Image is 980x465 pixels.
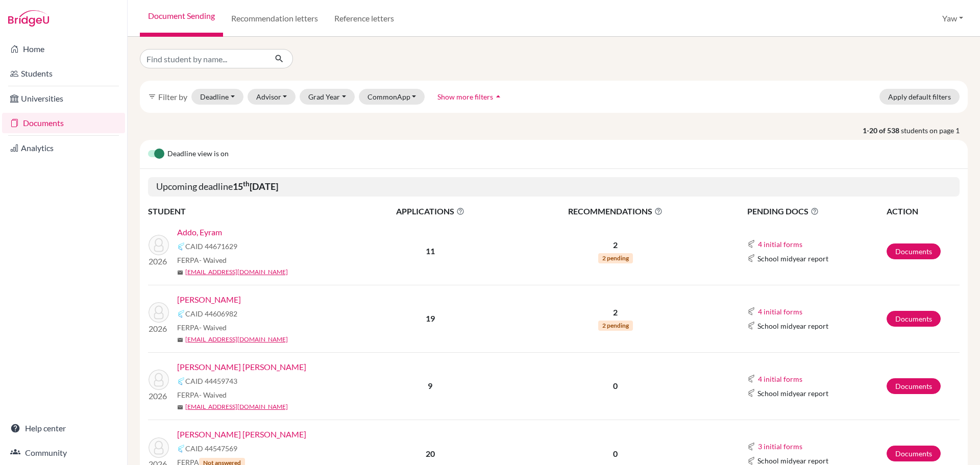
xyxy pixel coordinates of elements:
[887,378,941,394] a: Documents
[177,226,222,238] a: Addo, Eyram
[185,443,237,454] span: CAID 44547569
[747,307,755,315] img: Common App logo
[886,205,960,218] th: ACTION
[149,302,169,323] img: JEBEILE ASANTE, JAD
[177,377,185,385] img: Common App logo
[248,89,296,105] button: Advisor
[149,323,169,335] p: 2026
[2,39,125,59] a: Home
[158,92,187,102] span: Filter by
[185,267,288,277] a: [EMAIL_ADDRESS][DOMAIN_NAME]
[177,255,227,265] span: FERPA
[177,322,227,333] span: FERPA
[185,308,237,319] span: CAID 44606982
[8,10,49,27] img: Bridge-U
[887,311,941,327] a: Documents
[747,389,755,397] img: Common App logo
[747,322,755,330] img: Common App logo
[598,253,633,263] span: 2 pending
[233,181,278,192] b: 15 [DATE]
[359,89,425,105] button: CommonApp
[149,255,169,267] p: 2026
[149,370,169,390] img: Lasisi, Nana Kofi Boahen
[149,437,169,458] img: Sampong, Nana Kwabena Ofosu
[887,446,941,461] a: Documents
[863,125,901,136] strong: 1-20 of 538
[177,445,185,453] img: Common App logo
[426,246,435,256] b: 11
[428,381,432,390] b: 9
[437,92,493,101] span: Show more filters
[426,449,435,458] b: 20
[2,418,125,438] a: Help center
[177,404,183,410] span: mail
[185,376,237,386] span: CAID 44459743
[879,89,960,105] button: Apply default filters
[747,443,755,451] img: Common App logo
[148,205,352,218] th: STUDENT
[901,125,968,136] span: students on page 1
[2,138,125,158] a: Analytics
[509,306,722,319] p: 2
[185,241,237,252] span: CAID 44671629
[747,375,755,383] img: Common App logo
[140,49,266,68] input: Find student by name...
[887,243,941,259] a: Documents
[148,177,960,197] h5: Upcoming deadline
[177,293,241,306] a: [PERSON_NAME]
[757,388,828,399] span: School midyear report
[509,380,722,392] p: 0
[199,390,227,399] span: - Waived
[747,457,755,465] img: Common App logo
[167,148,229,160] span: Deadline view is on
[177,242,185,251] img: Common App logo
[757,440,803,452] button: 3 initial forms
[149,390,169,402] p: 2026
[199,323,227,332] span: - Waived
[938,9,968,28] button: Yaw
[191,89,243,105] button: Deadline
[177,310,185,318] img: Common App logo
[177,361,306,373] a: [PERSON_NAME] [PERSON_NAME]
[148,92,156,101] i: filter_list
[757,306,803,317] button: 4 initial forms
[509,205,722,217] span: RECOMMENDATIONS
[353,205,508,217] span: APPLICATIONS
[2,443,125,463] a: Community
[598,321,633,331] span: 2 pending
[429,89,512,105] button: Show more filtersarrow_drop_up
[243,180,250,188] sup: th
[185,335,288,344] a: [EMAIL_ADDRESS][DOMAIN_NAME]
[757,253,828,264] span: School midyear report
[185,402,288,411] a: [EMAIL_ADDRESS][DOMAIN_NAME]
[509,239,722,251] p: 2
[747,240,755,248] img: Common App logo
[177,389,227,400] span: FERPA
[2,88,125,109] a: Universities
[757,321,828,331] span: School midyear report
[757,238,803,250] button: 4 initial forms
[757,373,803,385] button: 4 initial forms
[426,313,435,323] b: 19
[177,428,306,440] a: [PERSON_NAME] [PERSON_NAME]
[149,235,169,255] img: Addo, Eyram
[177,337,183,343] span: mail
[509,448,722,460] p: 0
[2,63,125,84] a: Students
[493,91,503,102] i: arrow_drop_up
[747,254,755,262] img: Common App logo
[300,89,355,105] button: Grad Year
[177,270,183,276] span: mail
[2,113,125,133] a: Documents
[199,256,227,264] span: - Waived
[747,205,886,217] span: PENDING DOCS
